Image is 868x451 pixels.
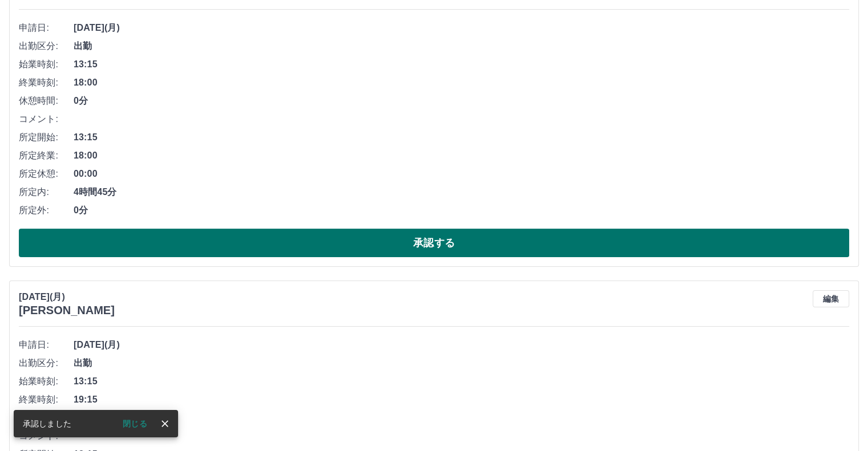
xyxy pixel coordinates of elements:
span: 13:15 [74,131,849,144]
button: 編集 [813,290,849,307]
span: 出勤 [74,39,849,53]
span: [DATE](月) [74,21,849,35]
span: 申請日: [19,338,74,352]
span: 始業時刻: [19,375,74,388]
button: close [156,415,173,432]
button: 閉じる [114,415,156,432]
div: 承認しました [23,413,71,434]
span: 13:15 [74,58,849,71]
span: 19:15 [74,393,849,407]
span: [DATE](月) [74,338,849,352]
span: 所定外: [19,204,74,217]
span: 所定内: [19,185,74,199]
span: 00:00 [74,167,849,181]
p: [DATE](月) [19,290,115,304]
span: 0分 [74,411,849,425]
span: 所定開始: [19,131,74,144]
span: 出勤区分: [19,39,74,53]
span: コメント: [19,112,74,126]
button: 承認する [19,229,849,257]
span: 所定休憩: [19,167,74,181]
span: 0分 [74,204,849,217]
span: 出勤 [74,356,849,370]
span: 休憩時間: [19,94,74,108]
span: 4時間45分 [74,185,849,199]
span: 18:00 [74,149,849,162]
span: 始業時刻: [19,58,74,71]
span: 終業時刻: [19,393,74,407]
h3: [PERSON_NAME] [19,304,115,317]
span: 13:15 [74,375,849,388]
span: 18:00 [74,76,849,90]
span: 0分 [74,94,849,108]
span: 申請日: [19,21,74,35]
span: 所定終業: [19,149,74,162]
span: 終業時刻: [19,76,74,90]
span: 出勤区分: [19,356,74,370]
